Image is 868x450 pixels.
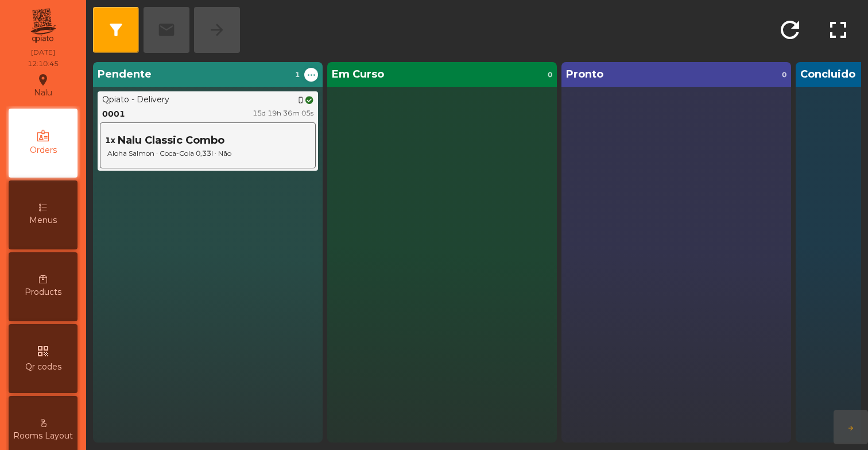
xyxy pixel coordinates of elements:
[767,7,813,53] button: refresh
[118,133,224,148] span: Nalu Classic Combo
[105,134,115,147] span: 1x
[800,67,855,82] span: Concluido
[30,144,57,156] span: Orders
[332,67,384,82] span: Em Curso
[548,70,552,80] span: 0
[25,361,61,373] span: Qr codes
[31,47,55,57] div: [DATE]
[25,286,61,298] span: Products
[13,430,73,442] span: Rooms Layout
[102,94,134,106] div: Qpiato -
[304,68,318,82] button: ...
[34,71,52,100] div: Nalu
[98,67,152,82] span: Pendente
[105,148,311,159] span: Aloha Salmon · Coca-Cola 0,33l · Não
[566,67,603,82] span: Pronto
[782,70,786,80] span: 0
[93,7,139,53] button: filter_alt
[36,73,50,87] i: location_on
[102,108,125,120] div: 0001
[29,214,57,226] span: Menus
[137,94,169,106] div: Delivery
[36,344,50,358] i: qr_code
[107,21,125,39] span: filter_alt
[824,16,852,44] span: fullscreen
[776,16,804,44] span: refresh
[29,6,57,46] img: qpiato
[847,425,854,432] span: arrow_forward
[28,59,59,69] div: 12:10:45
[815,7,861,53] button: fullscreen
[253,109,313,117] span: 15d 19h 36m 05s
[297,97,304,103] span: phone_iphone
[834,410,868,444] button: arrow_forward
[295,70,300,80] span: 1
